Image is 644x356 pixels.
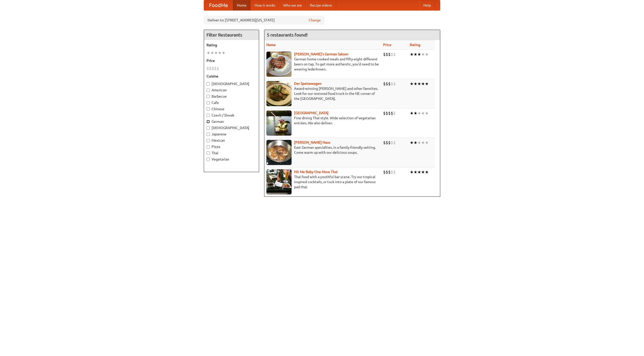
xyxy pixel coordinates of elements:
input: Vegetarian [207,158,210,161]
li: $ [386,81,388,87]
label: German [207,119,256,124]
img: speisewagen.jpg [266,81,292,106]
li: ★ [417,110,421,116]
li: ★ [421,110,425,116]
label: Japanese [207,132,256,137]
li: ★ [410,81,414,87]
li: $ [383,110,386,116]
a: Rating [410,43,420,47]
ng-pluralize: 5 restaurants found! [267,32,308,37]
li: $ [393,110,396,116]
li: $ [207,66,209,71]
li: $ [388,169,391,175]
input: Mexican [207,139,210,142]
input: German [207,120,210,123]
li: ★ [414,169,417,175]
li: $ [383,52,386,57]
li: $ [391,81,393,87]
li: ★ [425,169,429,175]
a: Change [309,18,321,23]
input: Thai [207,151,210,155]
li: ★ [421,52,425,57]
li: $ [388,81,391,87]
label: Pizza [207,144,256,149]
li: ★ [425,110,429,116]
li: ★ [421,169,425,175]
h4: Filter Restaurants [204,30,259,40]
li: ★ [410,110,414,116]
li: ★ [417,169,421,175]
input: Chinese [207,107,210,111]
li: ★ [207,50,210,56]
a: Hit Me Baby One More Thai [294,170,338,174]
li: ★ [425,81,429,87]
input: [DEMOGRAPHIC_DATA] [207,82,210,86]
input: Japanese [207,133,210,136]
li: $ [393,52,396,57]
a: [PERSON_NAME] Haus [294,140,330,144]
input: Czech / Slovak [207,114,210,117]
li: $ [214,66,217,71]
li: ★ [425,140,429,145]
li: $ [209,66,212,71]
a: Der Speisewagen [294,82,321,86]
b: [GEOGRAPHIC_DATA] [294,111,329,115]
li: $ [386,140,388,145]
li: ★ [425,52,429,57]
img: satay.jpg [266,110,292,136]
li: $ [386,52,388,57]
a: [PERSON_NAME]'s German Saloon [294,52,348,56]
p: Award-winning [PERSON_NAME] and other favorites. Look for our restored food truck in the NE corne... [266,86,379,101]
input: American [207,89,210,92]
li: ★ [417,81,421,87]
li: ★ [414,140,417,145]
li: ★ [410,52,414,57]
li: $ [393,140,396,145]
input: [DEMOGRAPHIC_DATA] [207,126,210,130]
a: Home [233,0,251,10]
h5: Cuisine [207,74,256,79]
li: $ [391,169,393,175]
a: How it works [251,0,279,10]
li: ★ [414,52,417,57]
li: $ [386,110,388,116]
label: Mexican [207,138,256,143]
h5: Price [207,58,256,63]
img: esthers.jpg [266,52,292,77]
li: $ [391,110,393,116]
li: ★ [210,50,214,56]
label: Czech / Slovak [207,113,256,118]
li: $ [383,169,386,175]
li: $ [383,140,386,145]
li: ★ [414,81,417,87]
li: $ [391,140,393,145]
p: Fine dining Thai-style. Wide selection of vegetarian entrées. We also deliver. [266,115,379,126]
label: Thai [207,150,256,155]
li: ★ [417,52,421,57]
img: babythai.jpg [266,169,292,194]
li: ★ [410,140,414,145]
p: German home-cooked meals and fifty-eight different beers on tap. To get more authentic, you'd nee... [266,57,379,72]
h5: Rating [207,43,256,48]
li: ★ [410,169,414,175]
a: Price [383,43,391,47]
li: $ [393,81,396,87]
li: ★ [421,140,425,145]
li: ★ [421,81,425,87]
li: $ [388,110,391,116]
img: kohlhaus.jpg [266,140,292,165]
a: FoodMe [204,0,233,10]
p: Thai food with a youthful bar scene. Try our tropical inspired cocktails, or tuck into a plate of... [266,174,379,189]
p: East German specialties, in a family-friendly setting. Come warm up with our delicious soups. [266,145,379,155]
li: $ [383,81,386,87]
li: ★ [417,140,421,145]
a: Recipe videos [306,0,336,10]
label: [DEMOGRAPHIC_DATA] [207,125,256,130]
label: Cafe [207,100,256,105]
a: Help [419,0,435,10]
label: [DEMOGRAPHIC_DATA] [207,81,256,86]
li: $ [388,52,391,57]
a: Name [266,43,276,47]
